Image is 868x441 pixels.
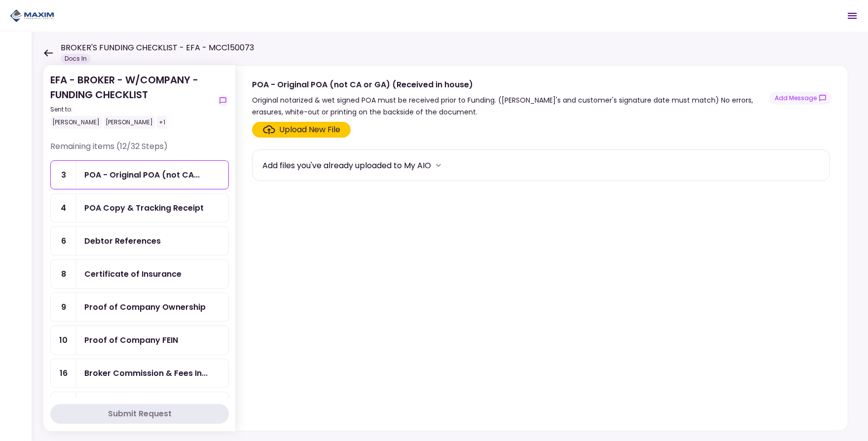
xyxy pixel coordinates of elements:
[431,158,446,173] button: more
[10,8,54,23] img: Partner icon
[50,105,213,114] div: Sent to:
[50,293,229,322] a: 9Proof of Company Ownership
[252,94,769,118] div: Original notarized & wet signed POA must be received prior to Funding. ([PERSON_NAME]'s and custo...
[84,202,204,214] div: POA Copy & Tracking Receipt
[50,73,213,129] div: EFA - BROKER - W/COMPANY - FUNDING CHECKLIST
[769,92,832,105] button: show-messages
[217,95,229,107] button: show-messages
[252,78,769,91] div: POA - Original POA (not CA or GA) (Received in house)
[51,260,76,288] div: 8
[50,326,229,355] a: 10Proof of Company FEIN
[84,301,206,313] div: Proof of Company Ownership
[157,116,167,129] div: +1
[840,4,864,28] button: Open menu
[104,116,155,129] div: [PERSON_NAME]
[50,392,229,421] a: 20Dealer GPS Installation Invoice
[50,259,229,289] a: 8Certificate of Insurance
[50,116,102,129] div: [PERSON_NAME]
[50,226,229,256] a: 6Debtor References
[84,169,200,181] div: POA - Original POA (not CA or GA) (Received in house)
[84,367,208,379] div: Broker Commission & Fees Invoice
[50,141,229,160] div: Remaining items (12/32 Steps)
[50,404,229,424] button: Submit Request
[51,359,76,387] div: 16
[84,268,181,280] div: Certificate of Insurance
[252,122,351,138] span: Click here to upload the required document
[50,160,229,189] a: 3POA - Original POA (not CA or GA) (Received in house)
[51,392,76,420] div: 20
[236,65,848,431] div: POA - Original POA (not CA or GA) (Received in house)Original notarized & wet signed POA must be ...
[51,293,76,321] div: 9
[51,161,76,189] div: 3
[262,159,431,172] div: Add files you've already uploaded to My AIO
[61,54,91,64] div: Docs In
[84,334,178,346] div: Proof of Company FEIN
[50,193,229,222] a: 4POA Copy & Tracking Receipt
[61,42,254,54] h1: BROKER'S FUNDING CHECKLIST - EFA - MCC150073
[51,227,76,255] div: 6
[279,124,340,136] div: Upload New File
[51,194,76,222] div: 4
[50,359,229,388] a: 16Broker Commission & Fees Invoice
[84,235,161,247] div: Debtor References
[108,408,172,420] div: Submit Request
[51,326,76,354] div: 10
